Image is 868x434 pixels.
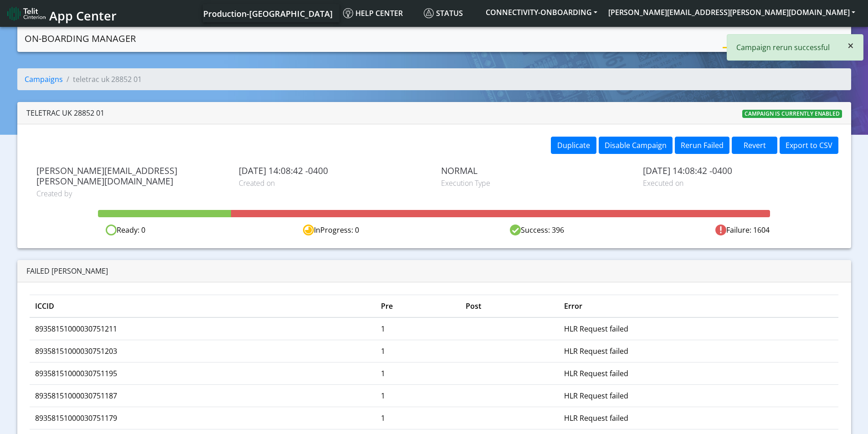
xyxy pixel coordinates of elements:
div: Failed [PERSON_NAME] [26,266,842,276]
span: [PERSON_NAME][EMAIL_ADDRESS][PERSON_NAME][DOMAIN_NAME] [36,165,225,186]
td: 89358151000030751203 [30,340,375,362]
span: Created on [239,178,427,189]
button: Disable Campaign [599,137,673,154]
button: [PERSON_NAME][EMAIL_ADDRESS][PERSON_NAME][DOMAIN_NAME] [603,4,861,20]
span: Help center [343,8,403,18]
div: Failure: 1604 [640,225,845,236]
td: HLR Request failed [559,340,838,362]
img: logo-telit-cinterion-gw-new.png [7,6,46,21]
button: Export to CSV [780,137,838,154]
span: Campaign is currently enabled [742,110,842,118]
span: [DATE] 14:08:42 -0400 [239,165,427,176]
a: App Center [7,4,115,23]
div: teletrac uk 28852 01 [26,107,104,118]
td: 1 [375,317,460,340]
button: Revert [732,137,777,154]
a: Campaigns [25,74,63,84]
button: CONNECTIVITY-ONBOARDING [480,4,603,20]
img: fail.svg [715,225,726,235]
img: in-progress.svg [303,225,314,235]
td: 1 [375,384,460,407]
td: HLR Request failed [559,317,838,340]
li: teletrac uk 28852 01 [63,74,142,85]
span: × [847,38,854,53]
a: Campaigns [723,29,771,47]
td: HLR Request failed [559,362,838,384]
td: 89358151000030751187 [30,384,375,407]
td: HLR Request failed [559,384,838,407]
td: 1 [375,362,460,384]
img: knowledge.svg [343,8,353,18]
a: Help center [339,4,420,22]
a: Create campaign [771,29,844,47]
div: Ready: 0 [23,225,228,236]
th: Post [460,295,559,317]
img: status.svg [424,8,434,18]
td: 1 [375,407,460,429]
nav: breadcrumb [17,68,851,97]
button: Close [838,35,863,56]
span: NORMAL [441,165,630,176]
span: Production-[GEOGRAPHIC_DATA] [203,8,333,19]
div: InProgress: 0 [228,225,434,236]
th: Pre [375,295,460,317]
span: App Center [49,7,117,24]
td: 89358151000030751211 [30,317,375,340]
td: 1 [375,340,460,362]
a: Status [420,4,480,22]
button: Rerun Failed [675,137,729,154]
img: ready.svg [106,225,117,235]
th: ICCID [30,295,375,317]
td: HLR Request failed [559,407,838,429]
img: success.svg [510,225,521,235]
div: Success: 396 [434,225,640,236]
span: Created by [36,188,225,199]
a: On-Boarding Manager [25,30,136,48]
span: Execution Type [441,178,630,189]
span: Status [424,8,463,18]
td: 89358151000030751195 [30,362,375,384]
span: Executed on [643,178,832,189]
th: Error [559,295,838,317]
td: 89358151000030751179 [30,407,375,429]
span: [DATE] 14:08:42 -0400 [643,165,832,176]
a: Your current platform instance [203,4,332,22]
button: Duplicate [551,137,596,154]
p: Campaign rerun successful [736,42,834,53]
